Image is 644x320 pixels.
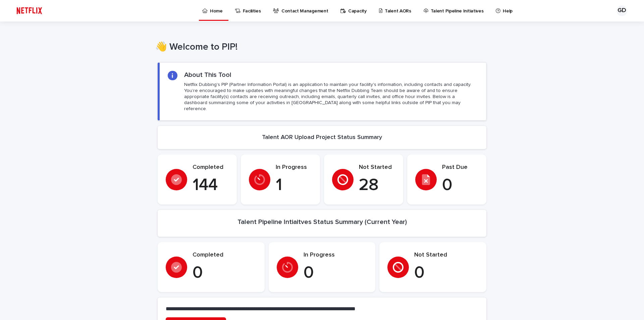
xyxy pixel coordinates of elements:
[304,263,368,283] p: 0
[193,164,229,171] p: Completed
[184,71,231,79] h2: About This Tool
[276,164,312,171] p: In Progress
[155,42,484,53] h1: 👋 Welcome to PIP!
[13,4,45,17] img: ifQbXi3ZQGMSEF7WDB7W
[414,263,478,283] p: 0
[304,252,368,259] p: In Progress
[193,175,229,195] p: 144
[359,175,395,195] p: 28
[262,134,382,141] h2: Talent AOR Upload Project Status Summary
[359,164,395,171] p: Not Started
[184,82,478,112] p: Netflix Dubbing's PIP (Partner Information Portal) is an application to maintain your facility's ...
[616,5,627,16] div: GD
[442,175,478,195] p: 0
[414,252,478,259] p: Not Started
[193,263,257,283] p: 0
[442,164,478,171] p: Past Due
[237,218,407,226] h2: Talent Pipeline Intiaitves Status Summary (Current Year)
[276,175,312,195] p: 1
[193,252,257,259] p: Completed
